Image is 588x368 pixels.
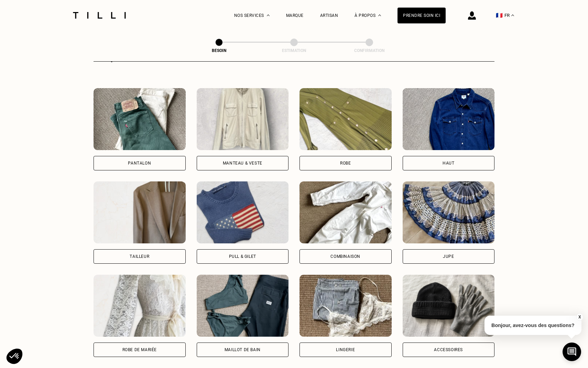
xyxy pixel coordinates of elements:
[496,12,503,19] span: 🇫🇷
[484,316,581,335] p: Bonjour, avez-vous des questions?
[403,88,495,150] img: Tilli retouche votre Haut
[185,48,253,53] div: Besoin
[94,181,186,243] img: Tilli retouche votre Tailleur
[197,181,289,243] img: Tilli retouche votre Pull & gilet
[197,275,289,337] img: Tilli retouche votre Maillot de bain
[443,161,454,165] div: Haut
[223,161,262,165] div: Manteau & Veste
[330,254,360,259] div: Combinaison
[320,13,338,18] a: Artisan
[130,254,149,259] div: Tailleur
[286,13,304,18] a: Marque
[576,313,583,321] button: X
[128,161,151,165] div: Pantalon
[122,348,157,352] div: Robe de mariée
[340,161,351,165] div: Robe
[197,88,289,150] img: Tilli retouche votre Manteau & Veste
[70,12,128,19] img: Logo du service de couturière Tilli
[403,181,495,243] img: Tilli retouche votre Jupe
[300,88,392,150] img: Tilli retouche votre Robe
[94,275,186,337] img: Tilli retouche votre Robe de mariée
[468,11,476,20] img: icône connexion
[267,14,270,16] img: Menu déroulant
[300,181,392,243] img: Tilli retouche votre Combinaison
[336,348,355,352] div: Lingerie
[434,348,463,352] div: Accessoires
[229,254,256,259] div: Pull & gilet
[300,275,392,337] img: Tilli retouche votre Lingerie
[511,14,514,16] img: menu déroulant
[335,48,404,53] div: Confirmation
[260,48,328,53] div: Estimation
[94,88,186,150] img: Tilli retouche votre Pantalon
[403,275,495,337] img: Tilli retouche votre Accessoires
[398,8,446,23] a: Prendre soin ici
[443,254,454,259] div: Jupe
[225,348,261,352] div: Maillot de bain
[378,14,381,16] img: Menu déroulant à propos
